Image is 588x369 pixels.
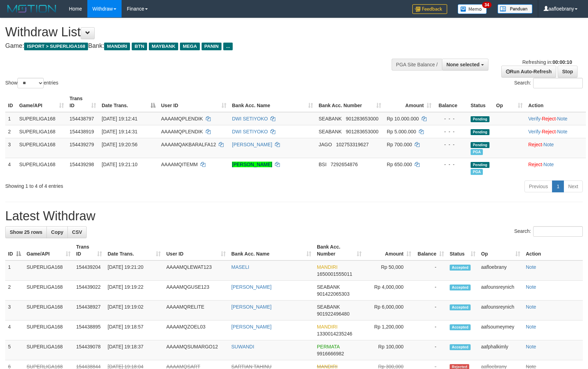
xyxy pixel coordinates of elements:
[24,340,73,360] td: SUPERLIGA168
[99,92,158,112] th: Date Trans.: activate to sort column descending
[319,129,342,134] span: SEABANK
[437,141,465,148] div: - - -
[102,116,137,121] span: [DATE] 19:12:41
[5,226,47,238] a: Show 25 rows
[132,43,147,50] span: BTN
[164,260,228,281] td: AAAAMQLEWAT123
[364,301,414,320] td: Rp 6,000,000
[319,116,342,121] span: SEABANK
[231,344,254,349] a: SUWANDI
[346,116,378,121] span: Copy 901283653000 to clipboard
[46,226,68,238] a: Copy
[158,92,229,112] th: User ID: activate to sort column ascending
[317,304,340,310] span: SEABANK
[105,301,164,320] td: [DATE] 19:19:02
[16,158,67,178] td: SUPERLIGA168
[73,340,105,360] td: 154439078
[471,116,489,122] span: Pending
[526,324,536,330] a: Note
[5,241,24,260] th: ID: activate to sort column descending
[437,115,465,122] div: - - -
[67,92,99,112] th: Trans ID: activate to sort column ascending
[164,241,228,260] th: User ID: activate to sort column ascending
[478,340,523,360] td: aafphalkimly
[478,301,523,320] td: aafounsreynich
[232,116,268,121] a: DWI SETIYOKO
[493,92,525,112] th: Op: activate to sort column ascending
[414,340,447,360] td: -
[525,158,586,178] td: ·
[317,351,344,356] span: Copy 9916666982 to clipboard
[442,59,488,71] button: None selected
[317,324,337,330] span: MANDIRI
[528,129,540,134] a: Verify
[364,320,414,340] td: Rp 1,200,000
[164,320,228,340] td: AAAAMQZOEL03
[558,66,578,78] a: Stop
[5,260,24,281] td: 1
[414,241,447,260] th: Balance: activate to sort column ascending
[161,142,216,147] span: AAAAMQAKBARALFA12
[161,162,198,167] span: AAAAMQITEMM
[478,281,523,301] td: aafounsreynich
[16,125,67,138] td: SUPERLIGA168
[552,180,564,192] a: 1
[105,241,164,260] th: Date Trans.: activate to sort column ascending
[70,116,94,121] span: 154438797
[70,162,94,167] span: 154439298
[231,284,271,290] a: [PERSON_NAME]
[232,142,272,147] a: [PERSON_NAME]
[5,301,24,320] td: 3
[73,320,105,340] td: 154438895
[526,304,536,310] a: Note
[528,116,540,121] a: Verify
[5,125,16,138] td: 2
[525,138,586,158] td: ·
[414,320,447,340] td: -
[70,129,94,134] span: 154438919
[317,331,352,337] span: Copy 1330014235246 to clipboard
[24,301,73,320] td: SUPERLIGA168
[471,149,483,155] span: Marked by aafsoumeymey
[522,59,572,65] span: Refreshing in:
[104,43,130,50] span: MANDIRI
[180,43,200,50] span: MEGA
[229,92,316,112] th: Bank Acc. Name: activate to sort column ascending
[164,340,228,360] td: AAAAMQSUMARGO12
[414,281,447,301] td: -
[528,142,542,147] a: Reject
[317,271,352,277] span: Copy 1650001555011 to clipboard
[450,304,471,310] span: Accepted
[471,162,489,168] span: Pending
[471,129,489,135] span: Pending
[564,180,583,192] a: Next
[346,129,378,134] span: Copy 901283653000 to clipboard
[164,281,228,301] td: AAAAMQGUSE123
[557,116,567,121] a: Note
[314,241,364,260] th: Bank Acc. Number: activate to sort column ascending
[317,344,340,349] span: PERMATA
[387,142,412,147] span: Rp 700.000
[161,129,203,134] span: AAAAMQPLENDIK
[412,4,447,14] img: Feedback.jpg
[331,162,358,167] span: Copy 7292654876 to clipboard
[525,92,586,112] th: Action
[231,264,249,270] a: MASELI
[387,162,412,167] span: Rp 650.000
[105,320,164,340] td: [DATE] 19:18:57
[478,260,523,281] td: aafloebrany
[542,116,556,121] a: Reject
[16,112,67,125] td: SUPERLIGA168
[458,4,487,14] img: Button%20Memo.svg
[447,62,480,67] span: None selected
[231,304,271,310] a: [PERSON_NAME]
[102,142,137,147] span: [DATE] 19:20:56
[364,260,414,281] td: Rp 50,000
[319,162,327,167] span: BSI
[16,92,67,112] th: Game/API: activate to sort column ascending
[16,138,67,158] td: SUPERLIGA168
[525,125,586,138] td: · ·
[336,142,369,147] span: Copy 102753319627 to clipboard
[317,291,349,297] span: Copy 901422065303 to clipboard
[149,43,178,50] span: MAYBANK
